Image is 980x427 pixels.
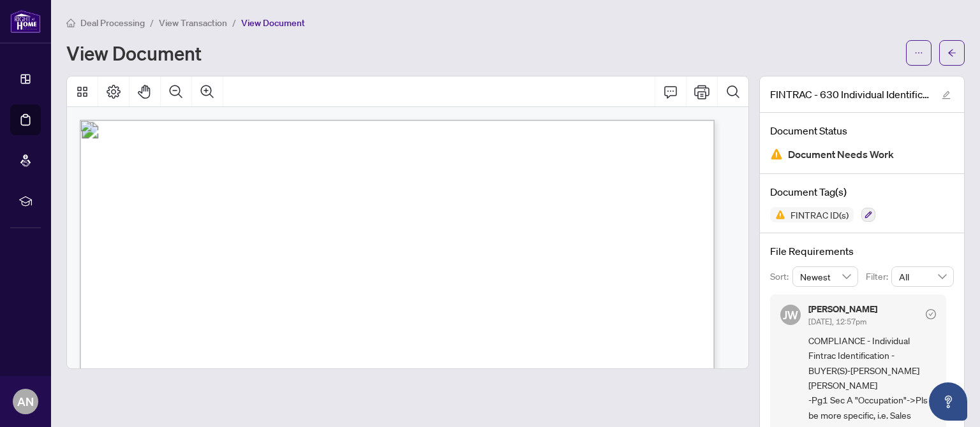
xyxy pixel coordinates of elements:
[80,17,145,29] span: Deal Processing
[770,270,792,284] p: Sort:
[926,309,936,319] span: check-circle
[914,48,923,57] span: ellipsis
[150,15,154,30] li: /
[866,270,891,284] p: Filter:
[783,306,798,324] span: JW
[770,243,954,259] h4: File Requirements
[899,267,946,286] span: All
[788,146,894,163] span: Document Needs Work
[770,207,785,222] img: Status Icon
[232,15,236,30] li: /
[241,17,305,29] span: View Document
[770,148,783,161] img: Document Status
[770,184,954,199] h4: Document Tag(s)
[159,17,227,29] span: View Transaction
[808,305,877,314] h5: [PERSON_NAME]
[66,18,75,27] span: home
[17,393,34,410] span: AN
[947,48,956,57] span: arrow-left
[770,87,930,102] span: FINTRAC - 630 Individual Identification Record A - PropTx-OREA_[DATE] 11_46_06.pdf
[808,317,866,326] span: [DATE], 12:57pm
[800,267,851,286] span: Newest
[785,210,854,219] span: FINTRAC ID(s)
[929,382,967,421] button: Open asap
[770,123,954,138] h4: Document Status
[66,43,202,63] h1: View Document
[942,90,951,99] span: edit
[10,10,41,33] img: logo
